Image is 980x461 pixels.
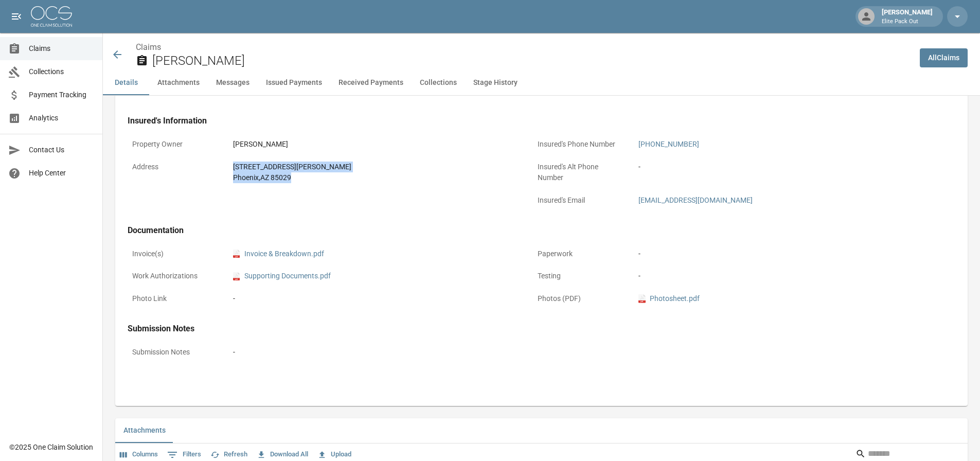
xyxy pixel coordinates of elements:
[6,6,27,27] button: open drawer
[233,249,324,259] a: pdfInvoice & Breakdown.pdf
[638,162,921,172] div: -
[638,196,753,204] a: [EMAIL_ADDRESS][DOMAIN_NAME]
[533,289,626,309] p: Photos (PDF)
[29,43,94,54] span: Claims
[128,342,220,362] p: Submission Notes
[412,70,465,95] button: Collections
[128,324,926,334] h4: Submission Notes
[638,249,921,259] div: -
[128,116,926,126] h4: Insured's Information
[638,293,700,304] a: pdfPhotosheet.pdf
[128,244,220,264] p: Invoice(s)
[208,70,258,95] button: Messages
[233,162,516,172] div: [STREET_ADDRESS][PERSON_NAME]
[533,134,626,154] p: Insured's Phone Number
[136,42,161,52] a: Claims
[128,266,220,286] p: Work Authorizations
[233,347,921,358] div: -
[233,172,516,183] div: Phoenix , AZ 85029
[115,418,968,443] div: related-list tabs
[29,90,94,100] span: Payment Tracking
[330,70,412,95] button: Received Payments
[128,289,220,309] p: Photo Link
[533,244,626,264] p: Paperwork
[29,113,94,123] span: Analytics
[638,271,921,281] div: -
[149,70,208,95] button: Attachments
[128,134,220,154] p: Property Owner
[258,70,330,95] button: Issued Payments
[9,442,93,452] div: © 2025 One Claim Solution
[465,70,526,95] button: Stage History
[533,190,626,210] p: Insured's Email
[920,48,968,67] a: AllClaims
[128,225,926,236] h4: Documentation
[136,41,912,54] nav: breadcrumb
[103,70,980,95] div: anchor tabs
[533,157,626,188] p: Insured's Alt Phone Number
[29,168,94,179] span: Help Center
[29,145,94,155] span: Contact Us
[152,54,912,68] h2: [PERSON_NAME]
[115,418,174,443] button: Attachments
[31,6,72,27] img: ocs-logo-white-transparent.png
[29,66,94,77] span: Collections
[638,140,699,148] a: [PHONE_NUMBER]
[233,271,331,281] a: pdfSupporting Documents.pdf
[103,70,149,95] button: Details
[128,157,220,177] p: Address
[878,7,937,26] div: [PERSON_NAME]
[533,266,626,286] p: Testing
[233,293,516,304] div: -
[882,17,933,26] p: Elite Pack Out
[233,139,516,150] div: [PERSON_NAME]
